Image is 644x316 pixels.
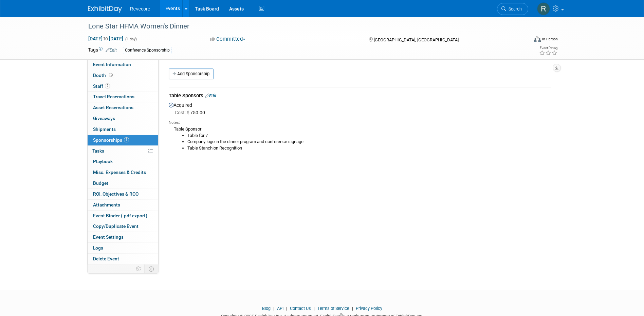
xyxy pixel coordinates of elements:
span: Logs [93,245,103,251]
a: Edit [106,48,117,53]
a: Contact Us [290,306,311,311]
span: [DATE] [DATE] [88,36,124,42]
div: Lone Star HFMA Women's Dinner [86,20,518,33]
a: Privacy Policy [356,306,382,311]
div: Acquired [169,101,551,163]
a: Blog [262,306,271,311]
span: Copy/Duplicate Event [93,223,139,229]
div: Table Sponsors [169,92,551,101]
div: Conference Sponsorship [123,47,172,54]
span: | [284,306,289,311]
span: Search [506,6,522,12]
a: Copy/Duplicate Event [88,221,158,232]
img: Format-Inperson.png [534,36,541,42]
a: Playbook [88,156,158,167]
span: Budget [93,180,108,186]
a: Event Binder (.pdf export) [88,211,158,221]
span: Booth [93,73,114,78]
a: Sponsorships1 [88,135,158,145]
span: | [312,306,316,311]
span: | [272,306,276,311]
a: Booth [88,70,158,81]
span: Event Settings [93,234,124,240]
li: Table for 7 [187,133,551,139]
a: Delete Event [88,254,158,264]
div: In-Person [542,37,558,42]
span: Staff [93,83,110,89]
a: Search [497,3,528,15]
span: (1 day) [125,37,137,41]
div: Table Sponsor [169,125,551,161]
span: Shipments [93,126,116,132]
span: [GEOGRAPHIC_DATA], [GEOGRAPHIC_DATA] [374,37,459,42]
span: Revecore [130,6,150,12]
a: Shipments [88,124,158,135]
span: Cost: $ [175,110,190,115]
span: to [103,36,109,41]
span: Tasks [92,148,104,154]
a: API [277,306,283,311]
span: Travel Reservations [93,94,134,99]
span: Misc. Expenses & Credits [93,170,146,175]
span: | [350,306,355,311]
button: Committed [208,36,248,43]
li: Table Stanchion Recognition [187,145,551,152]
span: Delete Event [93,256,119,261]
span: Event Binder (.pdf export) [93,213,147,218]
span: 1 [124,137,129,142]
div: Notes: [169,120,551,125]
span: Booth not reserved yet [108,73,114,78]
div: Event Rating [539,46,557,50]
span: Asset Reservations [93,105,133,110]
td: Tags [88,46,117,54]
a: Staff2 [88,81,158,92]
span: Sponsorships [93,137,129,143]
a: Misc. Expenses & Credits [88,167,158,178]
img: ExhibitDay [88,6,122,13]
span: Event Information [93,62,131,67]
a: Travel Reservations [88,92,158,102]
a: Logs [88,243,158,253]
span: Playbook [93,159,113,164]
span: 2 [105,83,110,88]
span: Giveaways [93,116,115,121]
a: Event Settings [88,232,158,242]
td: Toggle Event Tabs [144,264,158,273]
a: ROI, Objectives & ROO [88,189,158,199]
a: Tasks [88,146,158,156]
a: Terms of Service [317,306,349,311]
a: Add Sponsorship [169,68,214,79]
img: Rachael Sires [537,2,550,15]
a: Edit [205,93,216,98]
a: Event Information [88,59,158,70]
a: Giveaways [88,113,158,124]
span: Attachments [93,202,120,208]
li: Company logo in the dinner program and conference signage [187,139,551,145]
a: Asset Reservations [88,102,158,113]
a: Attachments [88,200,158,210]
div: Event Format [488,35,558,45]
span: 750.00 [175,110,208,115]
span: ROI, Objectives & ROO [93,191,139,197]
td: Personalize Event Tab Strip [133,264,145,273]
a: Budget [88,178,158,189]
